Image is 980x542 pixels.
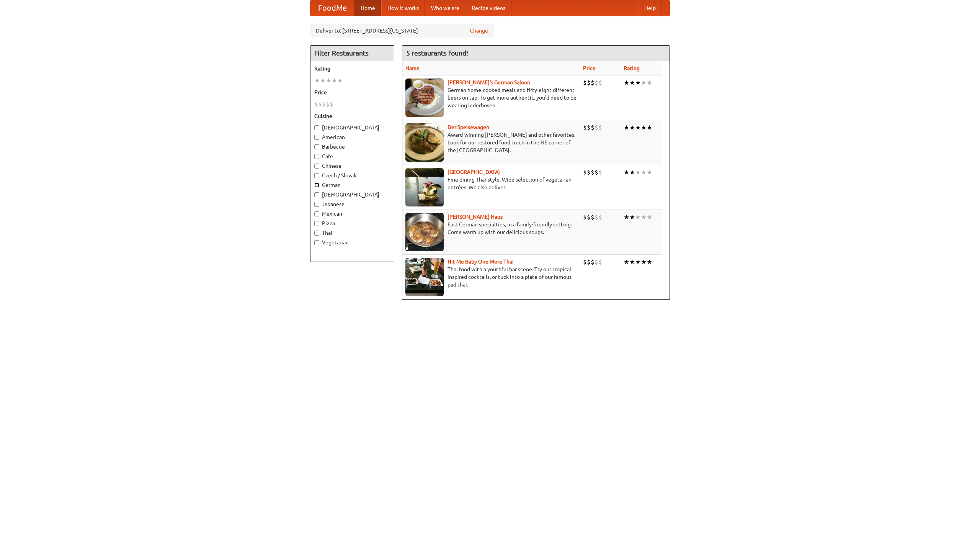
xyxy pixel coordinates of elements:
input: [DEMOGRAPHIC_DATA] [314,125,319,130]
li: ★ [314,76,320,85]
label: Vegetarian [314,239,390,246]
li: $ [587,123,591,132]
li: ★ [624,168,629,177]
label: Chinese [314,162,390,170]
li: $ [583,168,587,177]
li: ★ [635,258,641,266]
li: $ [598,79,602,87]
li: ★ [332,76,337,85]
b: [PERSON_NAME] Haus [448,214,503,220]
li: $ [330,100,333,108]
a: Der Speisewagen [448,124,489,130]
ng-pluralize: 5 restaurants found! [406,49,468,57]
label: Mexican [314,210,390,218]
label: [DEMOGRAPHIC_DATA] [314,124,390,131]
li: ★ [629,168,635,177]
input: American [314,135,319,140]
li: $ [591,213,595,221]
li: $ [587,258,591,266]
img: satay.jpg [405,168,444,206]
a: Rating [624,65,640,71]
li: ★ [624,258,629,266]
input: Chinese [314,164,319,169]
a: Hit Me Baby One More Thai [448,259,514,265]
a: Price [583,65,596,71]
li: $ [587,79,591,87]
img: babythai.jpg [405,258,444,296]
a: [GEOGRAPHIC_DATA] [448,169,500,175]
label: Cafe [314,152,390,160]
li: ★ [641,123,647,132]
img: speisewagen.jpg [405,123,444,162]
li: ★ [647,168,652,177]
label: Pizza [314,219,390,227]
li: $ [598,168,602,177]
li: $ [583,213,587,221]
li: ★ [629,123,635,132]
li: $ [595,168,598,177]
li: $ [595,123,598,132]
h5: Cuisine [314,112,390,120]
label: German [314,181,390,189]
label: [DEMOGRAPHIC_DATA] [314,191,390,198]
p: East German specialties, in a family-friendly setting. Come warm up with our delicious soups. [405,221,577,236]
li: ★ [641,258,647,266]
p: Award-winning [PERSON_NAME] and other favorites. Look for our restored food truck in the NE corne... [405,131,577,154]
li: ★ [635,168,641,177]
li: $ [322,100,326,108]
li: $ [318,100,322,108]
li: $ [595,213,598,221]
label: Japanese [314,200,390,208]
li: $ [583,258,587,266]
div: Deliver to: [STREET_ADDRESS][US_STATE] [310,24,494,38]
li: $ [591,79,595,87]
li: $ [598,123,602,132]
li: ★ [629,258,635,266]
li: ★ [641,168,647,177]
li: ★ [641,213,647,221]
input: Czech / Slovak [314,173,319,178]
li: ★ [647,258,652,266]
li: ★ [635,79,641,87]
a: Help [638,0,662,16]
input: Thai [314,231,319,236]
li: $ [598,258,602,266]
h5: Price [314,88,390,96]
input: German [314,183,319,188]
input: Pizza [314,221,319,226]
a: Who we are [425,0,465,16]
a: Change [470,27,488,34]
li: ★ [337,76,343,85]
label: Thai [314,229,390,237]
li: $ [595,258,598,266]
li: ★ [326,76,332,85]
a: Home [354,0,381,16]
a: How it works [381,0,425,16]
li: $ [595,79,598,87]
a: Name [405,65,420,71]
li: $ [591,258,595,266]
input: Mexican [314,211,319,216]
p: Fine dining Thai-style. Wide selection of vegetarian entrées. We also deliver. [405,176,577,191]
input: Barbecue [314,144,319,149]
li: ★ [624,79,629,87]
li: $ [326,100,330,108]
li: $ [583,79,587,87]
li: $ [587,213,591,221]
label: American [314,133,390,141]
a: [PERSON_NAME]'s German Saloon [448,79,530,85]
input: Japanese [314,202,319,207]
label: Barbecue [314,143,390,151]
img: esthers.jpg [405,79,444,117]
li: $ [591,123,595,132]
li: ★ [624,123,629,132]
input: [DEMOGRAPHIC_DATA] [314,192,319,197]
li: ★ [320,76,326,85]
li: ★ [629,213,635,221]
li: ★ [624,213,629,221]
li: ★ [647,79,652,87]
li: $ [591,168,595,177]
